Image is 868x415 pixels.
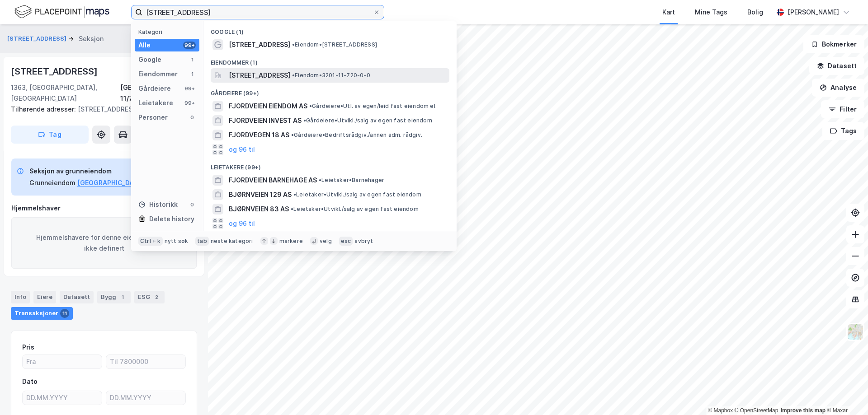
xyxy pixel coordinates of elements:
[821,100,864,118] button: Filter
[106,355,185,368] input: Til 7800000
[165,238,189,245] div: nytt søk
[292,41,295,48] span: •
[203,83,457,99] div: Gårdeiere (99+)
[189,56,196,63] div: 1
[211,238,253,245] div: neste kategori
[183,85,196,92] div: 99+
[662,7,675,18] div: Kart
[203,52,457,68] div: Eiendommer (1)
[22,376,38,387] div: Dato
[803,35,864,53] button: Bokmerker
[189,201,196,208] div: 0
[781,407,826,414] a: Improve this map
[303,117,306,124] span: •
[847,323,864,340] img: Z
[229,204,289,214] span: BJØRNVEIEN 83 AS
[303,117,432,124] span: Gårdeiere • Utvikl./salg av egen fast eiendom
[735,407,778,414] a: OpenStreetMap
[319,177,321,183] span: •
[29,177,75,188] div: Grunneiendom
[183,99,196,107] div: 99+
[339,237,353,246] div: esc
[138,199,178,210] div: Historikk
[77,177,169,188] button: [GEOGRAPHIC_DATA], 11/720
[189,70,196,78] div: 1
[22,342,34,353] div: Pris
[747,7,763,18] div: Bolig
[229,218,255,229] button: og 96 til
[229,144,255,155] button: og 96 til
[229,130,289,140] span: FJORDVEGEN 18 AS
[291,205,419,213] span: Leietaker • Utvikl./salg av egen fast eiendom
[229,101,307,112] span: FJORDVEIEN EIENDOM AS
[11,82,120,104] div: 1363, [GEOGRAPHIC_DATA], [GEOGRAPHIC_DATA]
[11,307,73,320] div: Transaksjoner
[183,42,196,49] div: 99+
[11,64,99,79] div: [STREET_ADDRESS]
[708,407,733,414] a: Mapbox
[292,72,370,79] span: Eiendom • 3201-11-720-0-0
[11,217,197,269] div: Hjemmelshavere for denne eiendommen er ikke definert
[138,98,173,108] div: Leietakere
[189,114,196,121] div: 0
[823,372,868,415] div: Kontrollprogram for chat
[292,72,295,79] span: •
[138,40,151,51] div: Alle
[788,7,839,18] div: [PERSON_NAME]
[195,237,209,246] div: tab
[11,203,197,214] div: Hjemmelshaver
[11,105,78,113] span: Tilhørende adresser:
[203,21,457,37] div: Google (1)
[293,191,421,198] span: Leietaker • Utvikl./salg av egen fast eiendom
[293,191,296,198] span: •
[203,157,457,173] div: Leietakere (99+)
[354,238,373,245] div: avbryt
[320,238,332,245] div: velg
[11,291,30,303] div: Info
[823,372,868,415] iframe: Chat Widget
[291,131,294,138] span: •
[695,7,727,18] div: Mine Tags
[97,291,131,303] div: Bygg
[229,115,302,126] span: FJORDVEIEN INVEST AS
[7,34,68,43] button: [STREET_ADDRESS]
[822,122,864,140] button: Tags
[23,355,102,368] input: Fra
[229,175,317,186] span: FJORDVEIEN BARNEHAGE AS
[138,54,161,65] div: Google
[319,177,384,184] span: Leietaker • Barnehager
[149,214,194,224] div: Delete history
[11,104,190,115] div: [STREET_ADDRESS]
[23,391,102,405] input: DD.MM.YYYY
[79,33,104,44] div: Seksjon
[291,205,293,212] span: •
[138,28,199,35] div: Kategori
[118,293,127,302] div: 1
[279,238,303,245] div: markere
[138,237,163,246] div: Ctrl + k
[14,4,109,20] img: logo.f888ab2527a4732fd821a326f86c7f29.svg
[134,291,165,303] div: ESG
[11,126,89,144] button: Tag
[29,166,169,177] div: Seksjon av grunneiendom
[229,189,292,200] span: BJØRNVEIEN 129 AS
[229,39,290,50] span: [STREET_ADDRESS]
[812,79,864,97] button: Analyse
[309,103,312,109] span: •
[142,5,373,19] input: Søk på adresse, matrikkel, gårdeiere, leietakere eller personer
[291,131,422,139] span: Gårdeiere • Bedriftsrådgiv./annen adm. rådgiv.
[809,57,864,75] button: Datasett
[138,112,168,123] div: Personer
[152,293,161,302] div: 2
[106,391,185,405] input: DD.MM.YYYY
[229,70,290,81] span: [STREET_ADDRESS]
[33,291,56,303] div: Eiere
[309,103,437,110] span: Gårdeiere • Utl. av egen/leid fast eiendom el.
[138,83,171,94] div: Gårdeiere
[138,69,178,79] div: Eiendommer
[60,309,69,318] div: 11
[120,82,197,104] div: [GEOGRAPHIC_DATA], 11/720/0/14
[60,291,94,303] div: Datasett
[292,41,377,48] span: Eiendom • [STREET_ADDRESS]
